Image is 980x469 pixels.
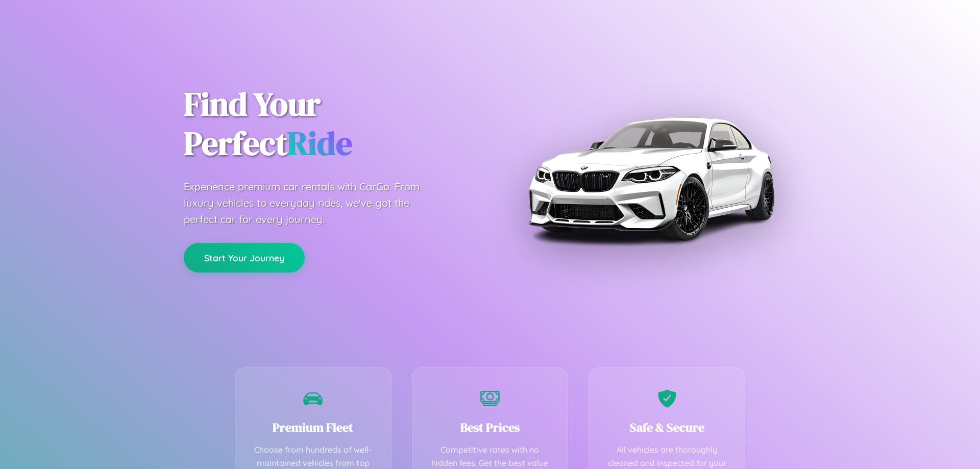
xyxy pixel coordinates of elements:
[184,179,439,228] p: Experience premium car rentals with CarGo. From luxury vehicles to everyday rides, we've got the ...
[428,419,553,436] h3: Best Prices
[184,243,305,273] button: Start Your Journey
[287,121,352,165] span: Ride
[523,51,778,306] img: Premium BMW car rental vehicle
[251,419,376,436] h3: Premium Fleet
[184,85,475,163] h1: Find Your Perfect
[604,419,729,436] h3: Safe & Secure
